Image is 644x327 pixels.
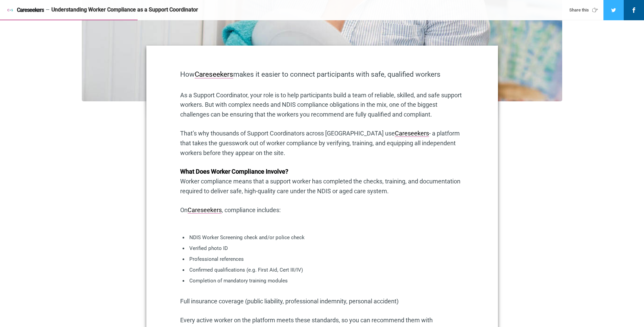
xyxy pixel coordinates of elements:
[180,205,464,215] p: On , compliance includes:
[180,129,464,158] p: That’s why thousands of Support Coordinators across [GEOGRAPHIC_DATA] use - a platform that takes...
[46,7,50,12] span: —
[180,167,464,196] p: Worker compliance means that a support worker has completed the checks, training, and documentati...
[188,206,222,213] a: Careseekers
[395,130,429,137] a: Careseekers
[7,7,14,14] img: Careseekers icon
[195,70,233,78] a: Careseekers
[189,233,455,242] p: NDIS Worker Screening check and/or police check
[569,7,600,13] div: Share this
[189,255,455,263] p: Professional references
[189,244,455,252] p: Verified photo ID
[180,91,464,120] p: As a Support Coordinator, your role is to help participants build a team of reliable, skilled, an...
[180,69,464,80] p: How makes it easier to connect participants with safe, qualified workers
[189,266,455,274] p: Confirmed qualifications (e.g. First Aid, Cert III/IV)
[189,277,455,285] p: Completion of mandatory training modules
[7,7,44,14] a: Careseekers
[180,297,464,306] p: Full insurance coverage (public liability, professional indemnity, personal accident)
[180,168,288,175] strong: What Does Worker Compliance Involve?
[17,7,44,13] span: Careseekers
[51,6,556,14] div: Understanding Worker Compliance as a Support Coordinator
